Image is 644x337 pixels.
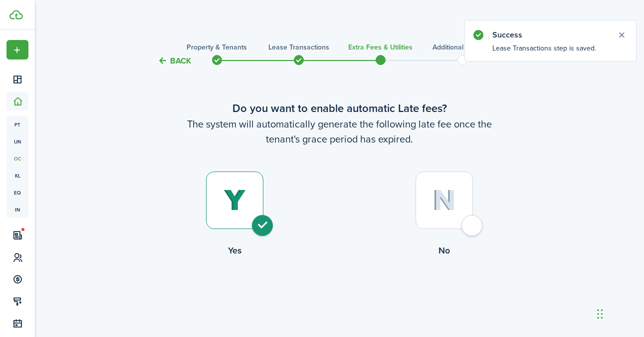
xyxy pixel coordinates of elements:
notify-title: Success [492,29,607,41]
img: Yes (selected) [223,189,246,211]
div: Drag [597,299,603,329]
button: Back [158,55,191,66]
a: in [6,201,28,218]
h3: Lease Transactions [268,42,329,52]
notify-body: Lease Transactions step is saved. [465,43,636,61]
a: kl [6,167,28,184]
control-radio-card-title: No [340,244,549,257]
a: oc [6,150,28,167]
img: TenantCloud [9,10,23,19]
button: Close notify [615,28,629,42]
control-radio-card-title: Yes [130,244,340,257]
a: eq [6,184,28,201]
button: Open menu [6,40,28,59]
h3: Additional Services [432,42,492,52]
h3: Extra fees & Utilities [348,42,413,52]
a: un [6,133,28,150]
h3: Property & Tenants [187,42,247,52]
img: No [432,189,456,211]
iframe: Chat Widget [594,289,644,337]
wizard-step-header-description: The system will automatically generate the following late fee once the tenant's grace period has ... [130,116,549,146]
a: pt [6,116,28,133]
wizard-step-header-title: Do you want to enable automatic Late fees? [130,100,549,116]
